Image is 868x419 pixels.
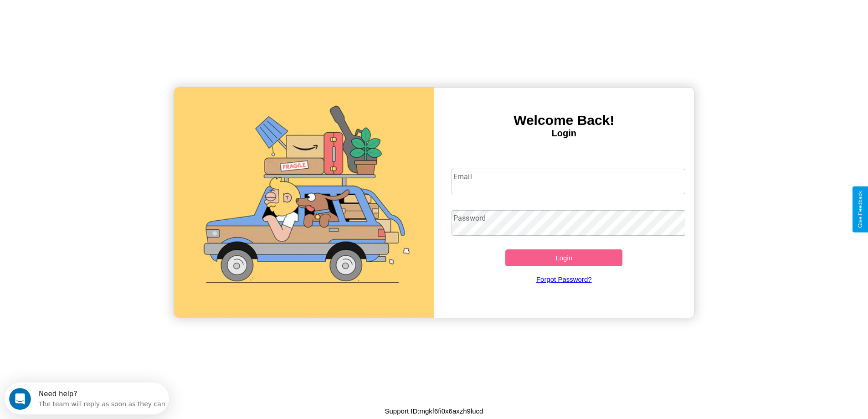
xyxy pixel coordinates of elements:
iframe: Intercom live chat discovery launcher [5,383,169,414]
button: Login [505,249,622,266]
h4: Login [434,128,694,139]
a: Forgot Password? [447,266,681,292]
p: Support ID: mgkf6fi0x6axzh9lucd [385,405,483,417]
div: Need help? [34,8,161,15]
div: Open Intercom Messenger [4,4,169,29]
iframe: Intercom live chat [9,388,31,410]
div: The team will reply as soon as they can [34,15,161,25]
div: Give Feedback [857,191,863,228]
img: gif [174,88,434,318]
h3: Welcome Back! [434,113,694,128]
